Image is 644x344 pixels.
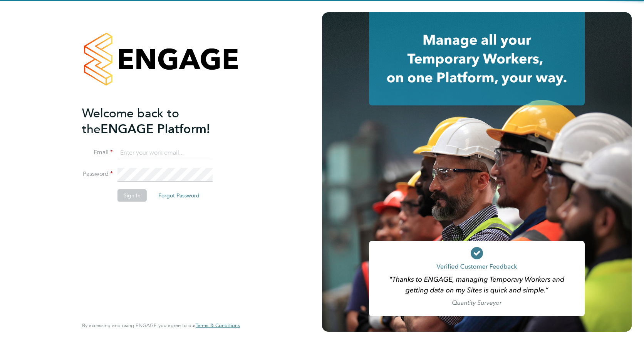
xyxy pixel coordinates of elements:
h2: ENGAGE Platform! [82,105,232,137]
span: Terms & Conditions [196,322,240,329]
label: Email [82,149,113,157]
a: Terms & Conditions [196,322,240,329]
span: Welcome back to the [82,106,179,137]
input: Enter your work email... [117,146,213,160]
label: Password [82,170,113,178]
button: Sign In [117,189,147,202]
span: By accessing and using ENGAGE you agree to our [82,322,240,329]
button: Forgot Password [152,189,206,202]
